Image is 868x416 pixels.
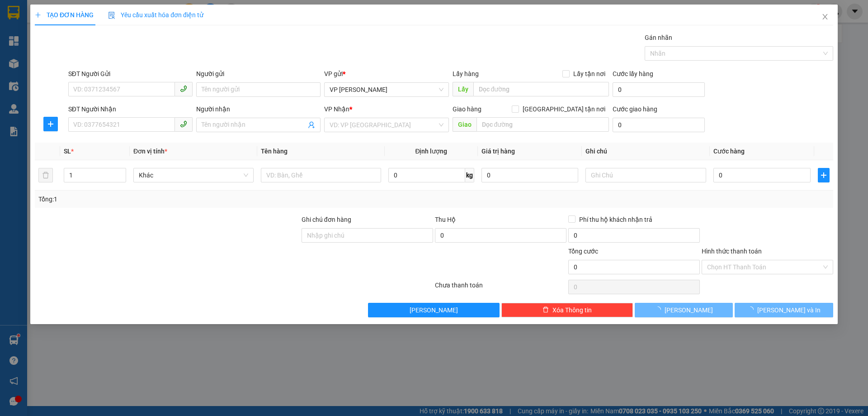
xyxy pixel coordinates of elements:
input: Ghi chú đơn hàng [302,228,433,243]
div: Người nhận [196,104,321,114]
span: Lấy [453,82,473,96]
span: Yêu cầu xuất hóa đơn điện tử [108,11,203,19]
span: Tên hàng [261,148,288,155]
span: Phí thu hộ khách nhận trả [576,215,656,225]
span: Lấy tận nơi [570,69,609,79]
label: Cước giao hàng [613,105,657,113]
span: plus [35,12,41,18]
span: VP Nguyễn Quốc Trị [330,83,443,96]
div: Chưa thanh toán [434,280,567,296]
span: SL [64,148,71,155]
span: phone [180,120,187,128]
span: Lấy hàng [453,70,479,77]
span: phone [180,85,187,92]
span: [PERSON_NAME] [665,305,713,315]
span: Giao [453,117,476,132]
span: Xóa Thông tin [552,305,592,315]
button: [PERSON_NAME] [635,303,733,317]
span: Giao hàng [453,105,481,113]
input: 0 [481,168,579,182]
span: plus [818,172,829,179]
label: Ghi chú đơn hàng [302,216,351,223]
img: icon [108,12,115,19]
input: Cước lấy hàng [613,82,705,97]
label: Hình thức thanh toán [702,248,762,255]
button: deleteXóa Thông tin [502,303,633,317]
div: SĐT Người Nhận [68,104,193,114]
button: Close [812,5,838,30]
span: Thu Hộ [435,216,456,223]
button: plus [43,117,58,131]
span: [PERSON_NAME] [410,305,458,315]
label: Gán nhãn [645,34,672,41]
span: plus [44,120,57,128]
div: Tổng: 1 [38,194,335,204]
span: Đơn vị tính [133,148,167,155]
input: Dọc đường [476,117,609,132]
label: Cước lấy hàng [613,70,653,77]
span: user-add [308,121,316,129]
div: VP gửi [325,69,449,79]
span: Khác [139,168,248,182]
button: delete [38,168,53,182]
span: [PERSON_NAME] và In [757,305,821,315]
span: TẠO ĐƠN HÀNG [35,11,94,19]
span: Cước hàng [713,148,745,155]
span: loading [747,306,757,313]
div: SĐT Người Gửi [68,69,193,79]
div: Người gửi [196,69,321,79]
input: Dọc đường [473,82,609,96]
span: Định lượng [415,148,448,155]
th: Ghi chú [582,143,710,160]
span: [GEOGRAPHIC_DATA] tận nơi [519,104,609,114]
span: close [821,13,829,20]
button: [PERSON_NAME] và In [735,303,833,317]
input: Ghi Chú [586,168,706,182]
span: delete [542,306,549,314]
span: Tổng cước [568,248,598,255]
input: Cước giao hàng [613,118,705,132]
span: VP Nhận [325,105,350,113]
span: kg [465,168,474,182]
span: Giá trị hàng [481,148,515,155]
input: VD: Bàn, Ghế [261,168,381,182]
span: loading [655,306,665,313]
button: [PERSON_NAME] [368,303,500,317]
button: plus [818,168,830,182]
